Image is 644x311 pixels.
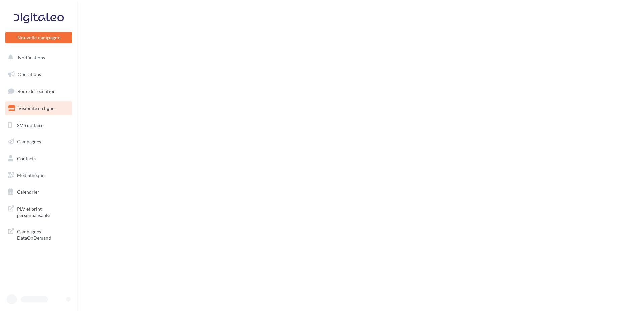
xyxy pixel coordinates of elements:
[4,84,73,98] a: Boîte de réception
[17,155,36,161] span: Contacts
[17,139,41,144] span: Campagnes
[17,227,69,241] span: Campagnes DataOnDemand
[4,50,71,65] button: Notifications
[17,172,44,178] span: Médiathèque
[18,71,41,77] span: Opérations
[4,202,73,221] a: PLV et print personnalisable
[4,185,73,199] a: Calendrier
[4,101,73,115] a: Visibilité en ligne
[4,118,73,132] a: SMS unitaire
[17,189,39,195] span: Calendrier
[4,168,73,182] a: Médiathèque
[4,224,73,244] a: Campagnes DataOnDemand
[4,67,73,81] a: Opérations
[4,151,73,166] a: Contacts
[5,32,72,43] button: Nouvelle campagne
[17,204,69,219] span: PLV et print personnalisable
[17,88,56,94] span: Boîte de réception
[17,122,43,128] span: SMS unitaire
[4,135,73,149] a: Campagnes
[18,55,45,60] span: Notifications
[18,105,54,111] span: Visibilité en ligne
